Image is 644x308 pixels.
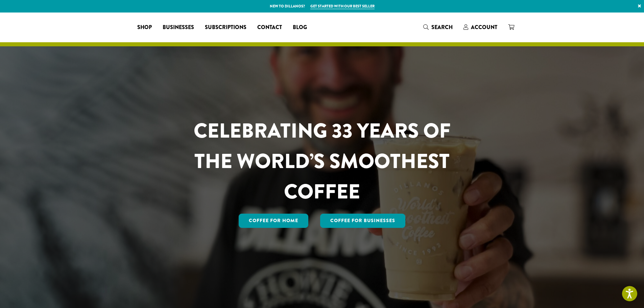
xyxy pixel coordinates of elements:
span: Account [471,23,497,31]
span: Search [431,23,453,31]
span: Contact [257,23,282,32]
a: Get started with our best seller [310,3,375,9]
span: Shop [137,23,152,32]
h1: CELEBRATING 33 YEARS OF THE WORLD’S SMOOTHEST COFFEE [174,116,471,207]
a: Shop [132,22,157,33]
span: Businesses [163,23,194,32]
a: Search [418,22,458,33]
span: Blog [293,23,307,32]
a: Coffee for Home [239,214,308,228]
a: Coffee For Businesses [320,214,405,228]
span: Subscriptions [205,23,246,32]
